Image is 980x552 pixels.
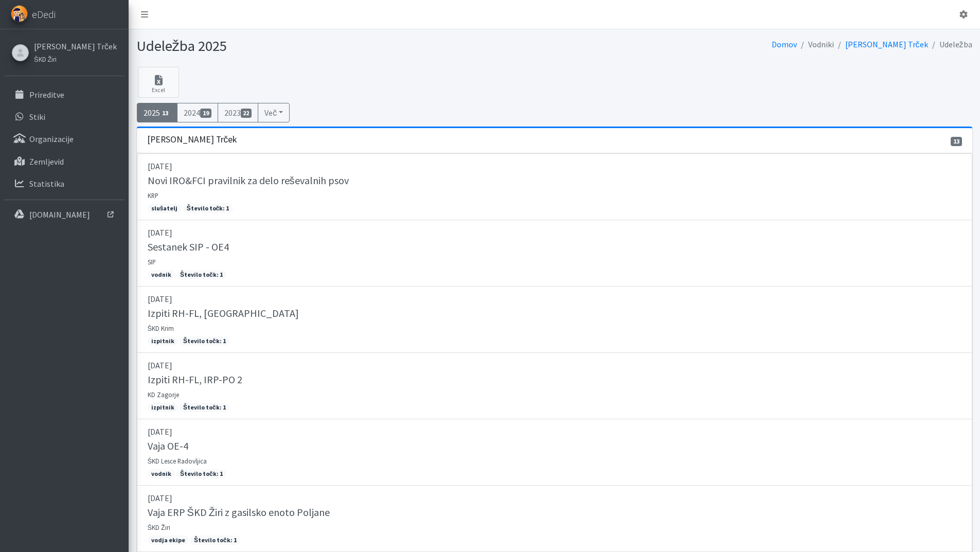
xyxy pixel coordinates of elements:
[258,103,290,122] button: Več
[4,173,124,194] a: Statistika
[29,156,64,167] p: Zemljevid
[137,419,972,486] a: [DATE] Vaja OE-4 ŠKD Lesce Radovljica vodnik Število točk: 1
[137,220,972,287] a: [DATE] Sestanek SIP - OE4 SIP vodnik Število točk: 1
[180,403,229,412] span: Število točk: 1
[29,179,64,189] p: Statistika
[190,536,240,545] span: Število točk: 1
[148,258,156,266] small: SIP
[4,151,124,172] a: Zemljevid
[137,103,178,122] a: 202513
[951,137,962,146] span: 13
[137,37,551,55] h1: Udeležba 2025
[148,160,961,172] p: [DATE]
[928,37,972,52] li: Udeležba
[29,90,64,100] p: Prireditve
[241,109,252,118] span: 22
[32,7,56,22] span: eDedi
[138,67,179,98] a: Excel
[147,134,237,145] h3: [PERSON_NAME] Trček
[148,241,229,253] h5: Sestanek SIP - OE4
[200,109,211,118] span: 19
[148,536,189,545] span: vodja ekipe
[137,287,972,353] a: [DATE] Izpiti RH-FL, [GEOGRAPHIC_DATA] ŠKD Krim izpitnik Število točk: 1
[845,39,928,49] a: [PERSON_NAME] Trček
[148,307,299,319] h5: Izpiti RH-FL, [GEOGRAPHIC_DATA]
[148,204,182,213] span: slušatelj
[148,469,175,478] span: vodnik
[148,492,961,504] p: [DATE]
[34,55,57,63] small: ŠKD Žiri
[177,103,218,122] a: 202419
[4,129,124,149] a: Organizacije
[34,40,117,52] a: [PERSON_NAME] Trček
[148,373,242,386] h5: Izpiti RH-FL, IRP-PO 2
[148,440,188,452] h5: Vaja OE-4
[4,84,124,105] a: Prireditve
[218,103,259,122] a: 202322
[148,191,158,200] small: KRP
[160,109,171,118] span: 13
[148,523,170,531] small: ŠKD Žiri
[34,52,117,65] a: ŠKD Žiri
[148,425,961,438] p: [DATE]
[180,336,229,346] span: Število točk: 1
[148,390,179,399] small: KD Zagorje
[176,469,226,478] span: Število točk: 1
[148,336,178,346] span: izpitnik
[11,5,28,22] img: eDedi
[137,153,972,220] a: [DATE] Novi IRO&FCI pravilnik za delo reševalnih psov KRP slušatelj Število točk: 1
[4,106,124,127] a: Stiki
[29,112,45,122] p: Stiki
[137,353,972,419] a: [DATE] Izpiti RH-FL, IRP-PO 2 KD Zagorje izpitnik Število točk: 1
[148,457,207,465] small: ŠKD Lesce Radovljica
[29,209,90,220] p: [DOMAIN_NAME]
[148,506,330,519] h5: Vaja ERP ŠKD Žiri z gasilsko enoto Poljane
[176,270,226,279] span: Število točk: 1
[772,39,797,49] a: Domov
[148,359,961,371] p: [DATE]
[4,204,124,225] a: [DOMAIN_NAME]
[148,174,349,187] h5: Novi IRO&FCI pravilnik za delo reševalnih psov
[137,486,972,552] a: [DATE] Vaja ERP ŠKD Žiri z gasilsko enoto Poljane ŠKD Žiri vodja ekipe Število točk: 1
[148,403,178,412] span: izpitnik
[148,270,175,279] span: vodnik
[29,134,74,144] p: Organizacije
[148,293,961,305] p: [DATE]
[797,37,834,52] li: Vodniki
[148,226,961,239] p: [DATE]
[148,324,174,332] small: ŠKD Krim
[183,204,233,213] span: Število točk: 1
